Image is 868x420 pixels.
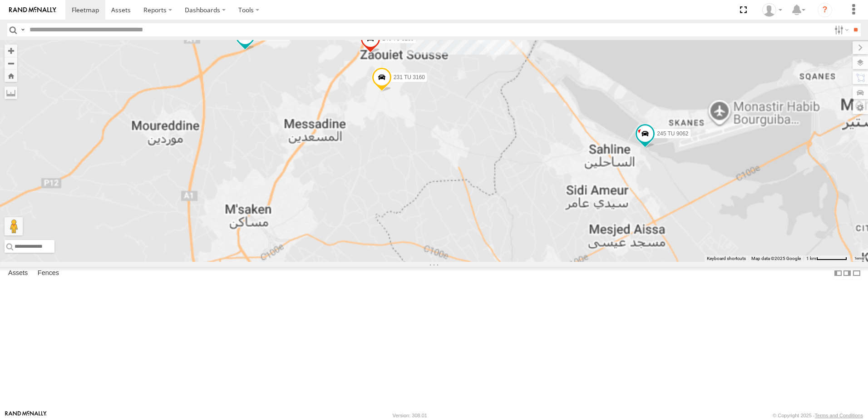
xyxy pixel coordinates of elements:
[5,411,47,420] a: Visit our Website
[393,413,427,418] div: Version: 308.01
[854,257,864,260] a: Terms (opens in new tab)
[804,255,850,262] button: Map Scale: 1 km per 64 pixels
[759,3,785,17] div: Nejah Benkhalifa
[5,45,17,57] button: Zoom in
[394,74,425,80] span: 231 TU 3160
[4,267,32,280] label: Assets
[818,3,832,17] i: ?
[5,217,23,235] button: Drag Pegman onto the map to open Street View
[853,101,868,114] label: Map Settings
[773,413,863,418] div: © Copyright 2025 -
[33,267,64,280] label: Fences
[657,130,688,137] span: 245 TU 9062
[9,7,56,13] img: rand-logo.svg
[5,70,17,82] button: Zoom Home
[5,57,17,70] button: Zoom out
[852,267,861,280] label: Hide Summary Table
[19,23,26,36] label: Search Query
[751,256,801,261] span: Map data ©2025 Google
[831,23,850,36] label: Search Filter Options
[707,255,746,262] button: Keyboard shortcuts
[806,256,816,261] span: 1 km
[815,413,863,418] a: Terms and Conditions
[833,267,843,280] label: Dock Summary Table to the Left
[5,86,17,99] label: Measure
[843,267,852,280] label: Dock Summary Table to the Right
